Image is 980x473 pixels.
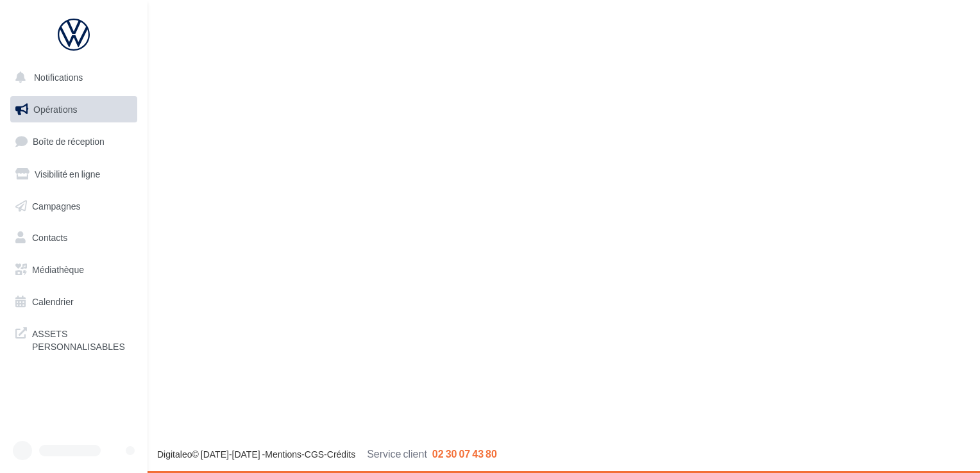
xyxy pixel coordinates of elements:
a: Mentions [265,449,301,460]
span: © [DATE]-[DATE] - - - [157,449,497,460]
span: Visibilité en ligne [35,169,100,179]
button: Notifications [8,64,135,91]
span: ASSETS PERSONNALISABLES [32,325,132,353]
a: Opérations [8,96,140,123]
span: Médiathèque [32,264,84,275]
span: Service client [367,447,427,460]
span: Calendrier [32,296,74,307]
span: 02 30 07 43 80 [432,447,497,460]
a: CGS [305,449,324,460]
a: Boîte de réception [8,128,140,155]
span: Contacts [32,232,67,243]
a: Crédits [327,449,355,460]
span: Campagnes [32,200,81,211]
a: Digitaleo [157,449,192,460]
a: ASSETS PERSONNALISABLES [8,320,140,358]
a: Visibilité en ligne [8,161,140,188]
a: Campagnes [8,193,140,220]
a: Contacts [8,224,140,251]
span: Notifications [34,72,83,83]
span: Opérations [33,104,77,115]
a: Médiathèque [8,256,140,283]
a: Calendrier [8,288,140,315]
span: Boîte de réception [33,136,105,147]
